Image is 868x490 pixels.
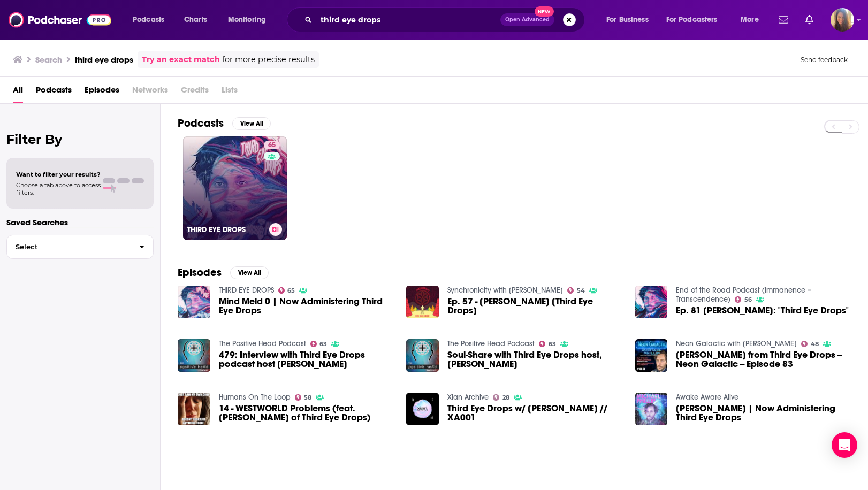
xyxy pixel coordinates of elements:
[676,393,738,402] a: Awake Aware Alive
[219,404,394,422] a: 14 - WESTWORLD Problems (feat. Michael Phillip of Third Eye Drops)
[505,17,550,22] span: Open Advanced
[178,393,210,425] img: 14 - WESTWORLD Problems (feat. Michael Phillip of Third Eye Drops)
[447,297,622,315] a: Ep. 57 - Michael Phillip [Third Eye Drops]
[222,81,238,103] span: Lists
[676,286,811,304] a: End of the Road Podcast (Immanence = Transcendence)
[287,288,295,293] span: 65
[406,339,439,372] img: Soul-Share with Third Eye Drops host, Michael Phillip
[295,394,312,401] a: 58
[187,225,265,234] h3: THIRD EYE DROPS
[232,117,271,130] button: View All
[16,181,101,196] span: Choose a tab above to access filters.
[268,140,276,151] span: 65
[9,10,111,30] img: Podchaser - Follow, Share and Rate Podcasts
[447,404,622,422] span: Third Eye Drops w/ [PERSON_NAME] // XA001
[75,55,133,65] h3: third eye drops
[133,12,164,27] span: Podcasts
[741,12,759,27] span: More
[177,11,214,28] a: Charts
[659,11,733,28] button: open menu
[6,235,154,259] button: Select
[406,286,439,318] a: Ep. 57 - Michael Phillip [Third Eye Drops]
[801,11,818,29] a: Show notifications dropdown
[36,81,72,103] a: Podcasts
[832,432,857,458] div: Open Intercom Messenger
[535,6,554,17] span: New
[539,341,556,347] a: 63
[178,339,210,372] img: 479: Interview with Third Eye Drops podcast host Michael Phillip
[319,342,327,347] span: 63
[125,11,178,28] button: open menu
[220,11,280,28] button: open menu
[264,141,280,149] a: 65
[184,12,207,27] span: Charts
[447,404,622,422] a: Third Eye Drops w/ Michael Phillip // XA001
[676,404,851,422] span: [PERSON_NAME] | Now Administering Third Eye Drops
[676,404,851,422] a: Michael Phillip | Now Administering Third Eye Drops
[304,395,311,400] span: 58
[502,395,509,400] span: 28
[178,286,210,318] a: Mind Meld 0 | Now Administering Third Eye Drops
[831,8,854,32] img: User Profile
[181,81,209,103] span: Credits
[219,350,394,369] a: 479: Interview with Third Eye Drops podcast host Michael Phillip
[13,81,23,103] a: All
[676,350,851,369] span: [PERSON_NAME] from Third Eye Drops -- Neon Galactic -- Episode 83
[735,296,752,303] a: 56
[447,286,563,295] a: Synchronicity with Noah Lampert
[183,136,287,240] a: 65THIRD EYE DROPS
[744,297,752,302] span: 56
[219,297,394,315] a: Mind Meld 0 | Now Administering Third Eye Drops
[676,306,849,315] a: Ep. 81 Michael Phillip: "Third Eye Drops"
[228,12,266,27] span: Monitoring
[316,11,500,28] input: Search podcasts, credits, & more...
[447,297,622,315] span: Ep. 57 - [PERSON_NAME] [Third Eye Drops]
[831,8,854,32] span: Logged in as AHartman333
[35,55,62,65] h3: Search
[797,55,851,64] button: Send feedback
[406,393,439,425] img: Third Eye Drops w/ Michael Phillip // XA001
[219,350,394,369] span: 479: Interview with Third Eye Drops podcast host [PERSON_NAME]
[635,286,668,318] img: Ep. 81 Michael Phillip: "Third Eye Drops"
[230,266,269,279] button: View All
[219,339,306,348] a: The Positive Head Podcast
[310,341,328,347] a: 63
[178,266,222,279] h2: Episodes
[447,393,489,402] a: Xian Archive
[500,13,554,26] button: Open AdvancedNew
[599,11,662,28] button: open menu
[6,217,154,227] p: Saved Searches
[666,12,718,27] span: For Podcasters
[774,11,793,29] a: Show notifications dropdown
[676,339,797,348] a: Neon Galactic with James Faulk
[577,288,585,293] span: 54
[801,341,819,347] a: 48
[447,350,622,369] a: Soul-Share with Third Eye Drops host, Michael Phillip
[85,81,119,103] a: Episodes
[219,404,394,422] span: 14 - WESTWORLD Problems (feat. [PERSON_NAME] of Third Eye Drops)
[178,117,271,130] a: PodcastsView All
[831,8,854,32] button: Show profile menu
[676,306,849,315] span: Ep. 81 [PERSON_NAME]: "Third Eye Drops"
[219,393,291,402] a: Humans On The Loop
[635,393,668,425] img: Michael Phillip | Now Administering Third Eye Drops
[6,132,154,147] h2: Filter By
[549,342,556,347] span: 63
[222,53,315,66] span: for more precise results
[447,339,535,348] a: The Positive Head Podcast
[142,53,220,66] a: Try an exact match
[567,287,585,294] a: 54
[635,339,668,372] img: Michael Phillip from Third Eye Drops -- Neon Galactic -- Episode 83
[7,243,131,250] span: Select
[606,12,649,27] span: For Business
